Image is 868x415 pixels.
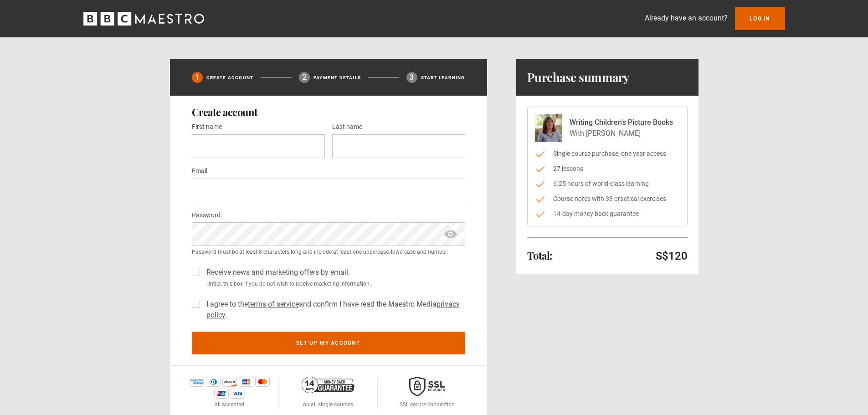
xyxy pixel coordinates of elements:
[313,74,361,81] p: Payment details
[332,122,362,133] label: Last name
[203,267,350,278] label: Receive news and marketing offers by email.
[192,107,465,118] h2: Create account
[535,149,680,159] li: Single course purchase, one year access
[231,389,245,399] img: visa
[535,179,680,189] li: 6.25 hours of world-class learning
[570,117,673,128] p: Writing Children's Picture Books
[735,7,785,30] a: Log In
[214,389,229,399] img: unionpay
[527,70,630,85] h1: Purchase summary
[443,222,458,246] span: show password
[190,377,204,387] img: amex
[215,400,244,409] p: all accepted
[192,166,207,177] label: Email
[192,122,222,133] label: First name
[303,400,353,409] p: on all single courses
[255,377,270,387] img: mastercard
[206,74,254,81] p: Create Account
[535,209,680,219] li: 14-day money back guarantee
[527,250,552,261] h2: Total:
[645,13,728,24] p: Already have an account?
[406,72,417,83] div: 3
[248,300,299,308] a: terms of service
[222,377,237,387] img: discover
[302,377,354,393] img: 14-day-money-back-guarantee-42d24aedb5115c0ff13b.png
[192,332,465,354] button: Set up my account
[192,248,465,256] small: Password must be at least 8 characters long and include at least one uppercase, lowercase and num...
[535,194,680,204] li: Course notes with 38 practical exercises
[421,74,465,81] p: Start learning
[192,210,221,221] label: Password
[299,72,310,83] div: 2
[535,164,680,174] li: 27 lessons
[203,280,465,288] small: Untick this box if you do not wish to receive marketing information.
[203,299,465,321] label: I agree to the and confirm I have read the Maestro Media .
[400,400,455,409] p: SSL secure connection
[83,12,204,26] svg: BBC Maestro
[206,377,221,387] img: diners
[656,249,688,263] p: S$120
[570,128,673,139] p: With [PERSON_NAME]
[192,72,203,83] div: 1
[239,377,253,387] img: jcb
